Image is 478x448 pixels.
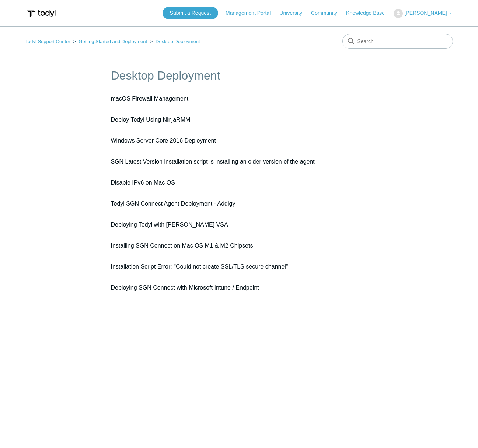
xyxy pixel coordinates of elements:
a: Installation Script Error: "Could not create SSL/TLS secure channel" [111,263,288,270]
a: Disable IPv6 on Mac OS [111,179,175,186]
a: Deploy Todyl Using NinjaRMM [111,116,191,123]
a: University [279,9,309,17]
a: Desktop Deployment [156,39,200,44]
li: Getting Started and Deployment [71,39,149,44]
a: Deploying SGN Connect with Microsoft Intune / Endpoint [111,284,259,291]
a: Knowledge Base [346,9,392,17]
a: Todyl Support Center [25,39,70,44]
a: SGN Latest Version installation script is installing an older version of the agent [111,158,315,165]
a: Windows Server Core 2016 Deployment [111,137,216,144]
img: Todyl Support Center Help Center home page [25,7,57,20]
a: Todyl SGN Connect Agent Deployment - Addigy [111,200,235,207]
input: Search [342,34,453,49]
li: Todyl Support Center [25,39,72,44]
span: [PERSON_NAME] [404,10,447,16]
a: Getting Started and Deployment [78,39,147,44]
h1: Desktop Deployment [111,67,453,84]
a: Installing SGN Connect on Mac OS M1 & M2 Chipsets [111,242,253,249]
a: Deploying Todyl with [PERSON_NAME] VSA [111,221,228,228]
a: macOS Firewall Management [111,95,189,102]
button: [PERSON_NAME] [394,9,453,18]
a: Management Portal [226,9,278,17]
a: Community [311,9,345,17]
a: Submit a Request [163,7,218,19]
li: Desktop Deployment [149,39,200,44]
